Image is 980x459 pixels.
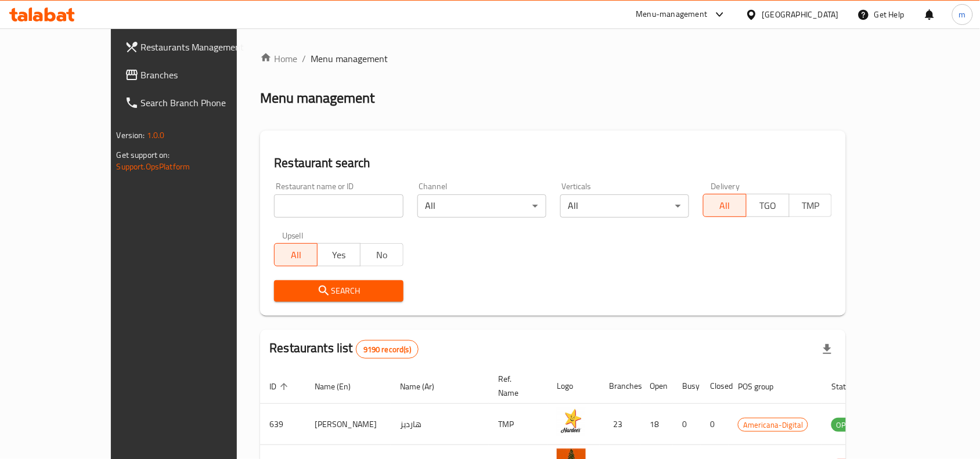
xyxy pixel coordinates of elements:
th: Logo [547,368,600,404]
span: Search [283,284,394,298]
span: POS group [738,380,788,393]
a: Support.OpsPlatform [117,159,190,174]
a: Restaurants Management [116,33,275,61]
div: Menu-management [636,8,708,21]
button: All [274,243,318,266]
button: Search [274,280,403,302]
td: TMP [489,404,547,445]
div: All [560,194,689,218]
span: Version: [117,128,145,143]
td: هارديز [391,404,489,445]
span: Ref. Name [498,372,534,400]
span: TGO [751,197,785,214]
th: Closed [701,368,729,404]
div: Export file [813,335,841,363]
td: 639 [260,404,305,445]
td: 23 [600,404,640,445]
button: TGO [746,194,790,217]
label: Delivery [711,182,740,190]
span: All [279,247,313,263]
h2: Restaurants list [269,339,419,359]
button: Yes [317,243,361,266]
button: TMP [789,194,833,217]
div: OPEN [831,418,860,432]
span: Status [831,380,869,393]
span: Menu management [311,52,388,66]
span: 1.0.0 [147,128,165,143]
div: All [417,194,546,218]
span: All [708,197,742,214]
img: Hardee's [557,407,586,436]
td: [PERSON_NAME] [305,404,391,445]
span: No [365,247,399,263]
td: 0 [701,404,729,445]
span: 9190 record(s) [356,344,418,355]
span: Branches [141,68,265,82]
h2: Restaurant search [274,154,832,172]
li: / [302,52,306,66]
th: Branches [600,368,640,404]
td: 0 [673,404,701,445]
span: Search Branch Phone [141,96,265,110]
td: 18 [640,404,673,445]
div: Total records count [356,340,419,359]
span: Get support on: [117,147,170,162]
label: Upsell [282,232,304,240]
span: Americana-Digital [738,418,808,432]
a: Search Branch Phone [116,89,275,117]
span: OPEN [831,418,860,432]
th: Open [640,368,673,404]
div: [GEOGRAPHIC_DATA] [762,8,839,21]
button: All [703,194,747,217]
th: Busy [673,368,701,404]
input: Search for restaurant name or ID.. [274,194,403,218]
span: Yes [322,247,356,263]
a: Branches [116,61,275,89]
a: Home [260,52,297,66]
span: Name (En) [315,380,366,393]
nav: breadcrumb [260,52,846,66]
span: ID [269,380,291,393]
span: TMP [794,197,828,214]
span: Restaurants Management [141,40,265,54]
span: Name (Ar) [400,380,449,393]
h2: Menu management [260,89,374,107]
button: No [360,243,403,266]
span: m [959,8,966,21]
